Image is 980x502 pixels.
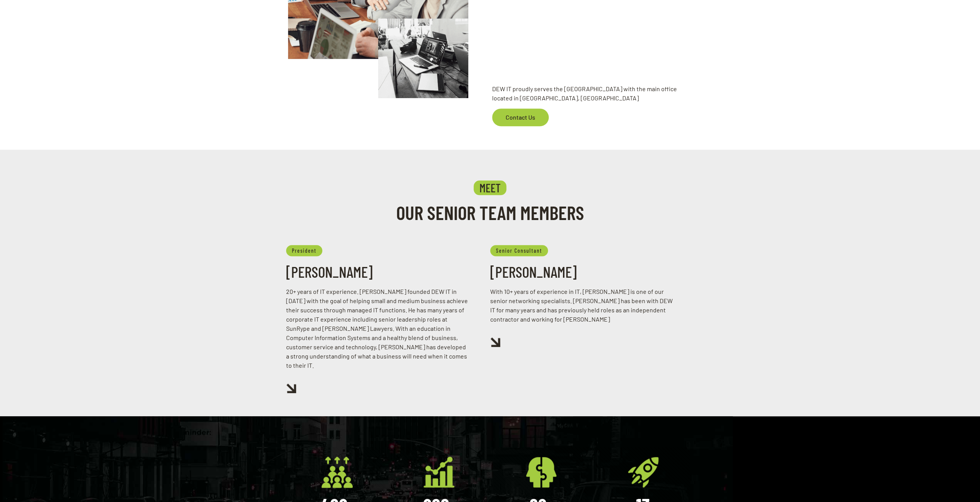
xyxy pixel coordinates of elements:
[531,24,692,42] div: With the ability to log into your client support page, the steps we took to fix the issues are cl...
[354,201,626,224] h2: OUR SENIOR TEAM MEMBERS
[626,455,660,489] img: counter4
[474,180,506,195] h4: MEET
[492,108,549,126] a: Contact Us
[498,108,543,126] span: Contact Us
[490,262,674,281] h3: [PERSON_NAME]
[286,245,322,256] h6: President
[524,455,558,489] img: counter3
[320,455,354,489] img: counter1
[286,287,470,370] p: 20+ years of IT experience. [PERSON_NAME] founded DEW IT in [DATE] with the goal of helping small...
[490,245,548,256] h6: Senior Consultant
[492,84,692,103] p: DEW IT proudly serves the [GEOGRAPHIC_DATA] with the main office located in [GEOGRAPHIC_DATA], [G...
[490,337,500,347] img: cityhall-arrow1
[531,55,692,73] div: Our team answers questions whether your business needs the cloud, what the cloud actually means a...
[422,455,456,489] img: counter2
[490,287,674,324] p: With 10+ years of experience in IT, [PERSON_NAME] is one of our senior networking specialists. [P...
[286,262,470,281] h3: [PERSON_NAME]
[286,384,296,393] img: cityhall-arrow1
